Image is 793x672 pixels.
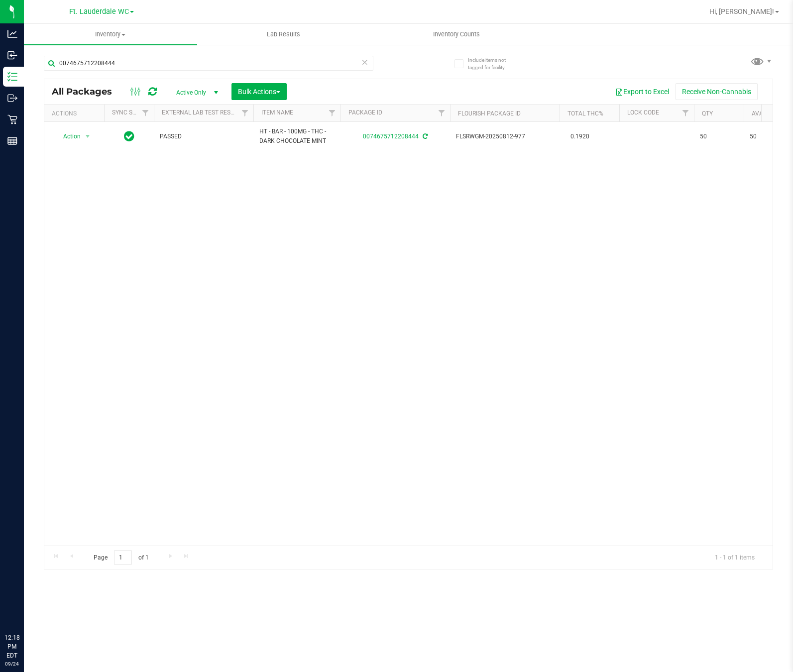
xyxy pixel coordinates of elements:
[231,83,287,100] button: Bulk Actions
[24,30,197,39] span: Inventory
[44,56,373,71] input: Search Package ID, Item Name, SKU, Lot or Part Number...
[752,110,782,117] a: Available
[24,24,197,45] a: Inventory
[253,30,314,39] span: Lab Results
[370,24,543,45] a: Inventory Counts
[678,105,694,121] a: Filter
[361,56,368,69] span: Clear
[82,129,94,143] span: select
[7,29,17,39] inline-svg: Analytics
[4,660,19,668] p: 09/24
[434,105,450,121] a: Filter
[162,109,240,116] a: External Lab Test Result
[707,550,763,565] span: 1 - 1 of 1 items
[160,132,247,141] span: PASSED
[702,110,713,117] a: Qty
[52,86,122,97] span: All Packages
[363,133,419,140] a: 0074675712208444
[124,129,134,143] span: In Sync
[700,132,738,141] span: 50
[114,550,132,565] input: 1
[7,136,17,146] inline-svg: Reports
[10,592,40,622] iframe: Resource center
[420,30,493,39] span: Inventory Counts
[7,114,17,124] inline-svg: Retail
[137,105,154,121] a: Filter
[750,132,788,141] span: 50
[348,109,382,116] a: Package ID
[54,129,81,143] span: Action
[324,105,340,121] a: Filter
[259,127,335,146] span: HT - BAR - 100MG - THC - DARK CHOCOLATE MINT
[566,129,594,144] span: 0.1920
[52,110,100,117] div: Actions
[709,7,774,15] span: Hi, [PERSON_NAME]!
[567,110,603,117] a: Total THC%
[609,83,676,100] button: Export to Excel
[456,132,554,141] span: FLSRWGM-20250812-977
[7,93,17,103] inline-svg: Outbound
[261,109,293,116] a: Item Name
[458,110,521,117] a: Flourish Package ID
[4,633,19,660] p: 12:18 PM EDT
[676,83,758,100] button: Receive Non-Cannabis
[7,72,17,82] inline-svg: Inventory
[627,109,659,116] a: Lock Code
[197,24,370,45] a: Lab Results
[421,133,428,140] span: Sync from Compliance System
[85,550,157,565] span: Page of 1
[468,56,518,71] span: Include items not tagged for facility
[112,109,150,116] a: Sync Status
[7,50,17,60] inline-svg: Inbound
[69,7,129,16] span: Ft. Lauderdale WC
[238,88,280,96] span: Bulk Actions
[237,105,253,121] a: Filter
